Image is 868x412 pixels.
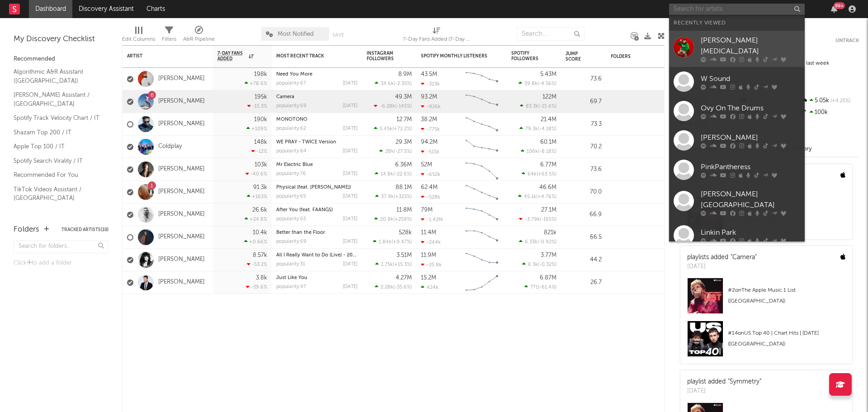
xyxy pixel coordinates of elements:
[524,284,557,290] div: ( )
[540,275,557,281] div: 6.87M
[674,18,800,28] div: Recently Viewed
[526,104,538,109] span: 83.3k
[566,164,602,175] div: 73.6
[276,72,358,77] div: Need You More
[540,139,557,145] div: 60.1M
[276,126,306,131] div: popularity: 62
[421,104,441,109] div: -926k
[162,23,176,49] div: Filters
[421,284,439,290] div: 424k
[374,103,412,109] div: ( )
[539,127,555,132] span: -4.18 %
[669,4,805,15] input: Search for artists
[525,127,538,132] span: 79.3k
[728,285,845,307] div: # 2 on The Apple Music 1 List ([GEOGRAPHIC_DATA])
[14,67,99,85] a: Algorithmic A&R Assistant ([GEOGRAPHIC_DATA])
[375,284,412,290] div: ( )
[799,95,859,107] div: 5.05k
[799,107,859,118] div: 100k
[538,194,555,199] span: +4.76 %
[162,34,176,45] div: Filters
[247,194,267,199] div: +163 %
[247,261,267,267] div: -53.2 %
[539,240,555,245] span: -0.92 %
[379,240,392,245] span: 1.84k
[834,2,845,9] div: 99 +
[669,31,805,67] a: [PERSON_NAME][MEDICAL_DATA]
[396,252,412,258] div: 3.51M
[421,81,440,87] div: -323k
[421,94,437,100] div: 93.2M
[566,255,602,265] div: 44.2
[421,185,438,190] div: 62.4M
[421,207,433,213] div: 79M
[462,204,502,226] svg: Chart title
[396,139,412,145] div: 29.3M
[253,230,267,236] div: 10.4k
[254,71,267,77] div: 198k
[276,208,333,213] a: After You (feat. FAANGS)
[343,239,358,244] div: [DATE]
[728,379,761,385] a: "Symmetry"
[528,172,537,177] span: 64k
[396,104,410,109] span: -145 %
[511,51,543,62] div: Spotify Followers
[385,149,394,154] span: 28k
[395,149,410,154] span: -27.5 %
[14,258,108,269] div: Click to add a folder.
[276,140,358,145] div: WE PRAY - TWICE Version
[525,217,540,222] span: -3.79k
[680,278,852,321] a: #2onThe Apple Music 1 List ([GEOGRAPHIC_DATA])
[701,35,800,57] div: [PERSON_NAME][MEDICAL_DATA]
[158,143,182,151] a: Coldplay
[421,149,439,155] div: -515k
[539,285,555,290] span: -61.4 %
[276,104,307,109] div: popularity: 69
[539,149,555,154] span: -8.18 %
[539,81,555,86] span: -4.56 %
[393,240,410,245] span: +9.47 %
[276,275,358,280] div: Just Like You
[276,284,306,289] div: popularity: 47
[530,285,538,290] span: 771
[421,262,442,268] div: -25.8k
[421,139,438,145] div: 94.2M
[421,194,440,200] div: -528k
[276,230,358,235] div: Better than the Floor
[538,172,555,177] span: +63.5 %
[541,217,555,222] span: -165 %
[396,207,412,213] div: 11.8M
[527,149,538,154] span: 106k
[253,185,267,190] div: 91.3k
[373,239,412,245] div: ( )
[367,51,398,62] div: Instagram Followers
[519,126,557,132] div: ( )
[421,162,432,168] div: 52M
[255,94,267,100] div: 195k
[158,256,205,264] a: [PERSON_NAME]
[519,216,557,222] div: ( )
[541,252,557,258] div: 3.77M
[687,387,761,396] div: [DATE]
[244,239,267,245] div: +0.66 %
[566,232,602,243] div: 66.5
[254,117,267,123] div: 190k
[276,95,294,99] a: Camera
[394,127,410,132] span: +72.2 %
[731,254,757,260] a: "Camera"
[542,94,557,100] div: 122M
[395,194,410,199] span: +323 %
[276,185,351,190] a: Physical (feat. [PERSON_NAME])
[14,34,108,45] div: My Discovery Checklist
[395,162,412,168] div: 6.36M
[122,23,155,49] div: Edit Columns
[276,230,325,235] a: Better than the Floor
[421,71,437,77] div: 43.5M
[380,217,393,222] span: 20.9k
[462,249,502,271] svg: Chart title
[701,103,800,114] div: Ovy On The Drums
[14,224,39,235] div: Folders
[399,230,412,236] div: 528k
[539,185,557,190] div: 46.6M
[158,233,205,241] a: [PERSON_NAME]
